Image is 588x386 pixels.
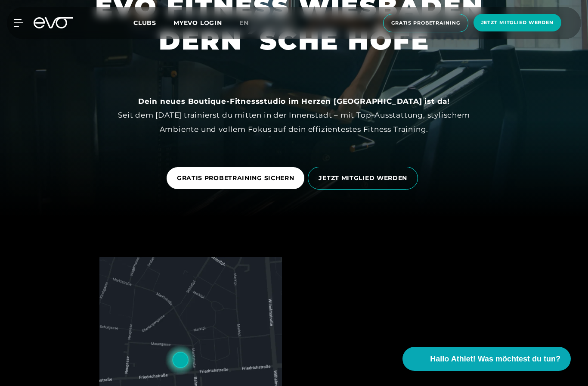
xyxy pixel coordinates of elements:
[133,19,173,27] a: Clubs
[319,174,407,183] span: JETZT MITGLIED WERDEN
[481,19,554,26] span: Jetzt Mitglied werden
[100,94,488,136] div: Seit dem [DATE] trainierst du mitten in der Innenstadt – mit Top-Ausstattung, stylischem Ambiente...
[133,19,156,27] span: Clubs
[239,18,259,28] a: en
[173,19,222,27] a: MYEVO LOGIN
[177,174,294,183] span: GRATIS PROBETRAINING SICHERN
[430,353,560,365] span: Hallo Athlet! Was möchtest du tun?
[308,160,421,196] a: JETZT MITGLIED WERDEN
[167,167,305,189] a: GRATIS PROBETRAINING SICHERN
[138,97,450,106] strong: Dein neues Boutique-Fitnessstudio im Herzen [GEOGRAPHIC_DATA] ist da!
[471,14,564,32] a: Jetzt Mitglied werden
[391,19,460,27] span: Gratis Probetraining
[381,14,471,32] a: Gratis Probetraining
[402,347,571,371] button: Hallo Athlet! Was möchtest du tun?
[239,19,249,27] span: en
